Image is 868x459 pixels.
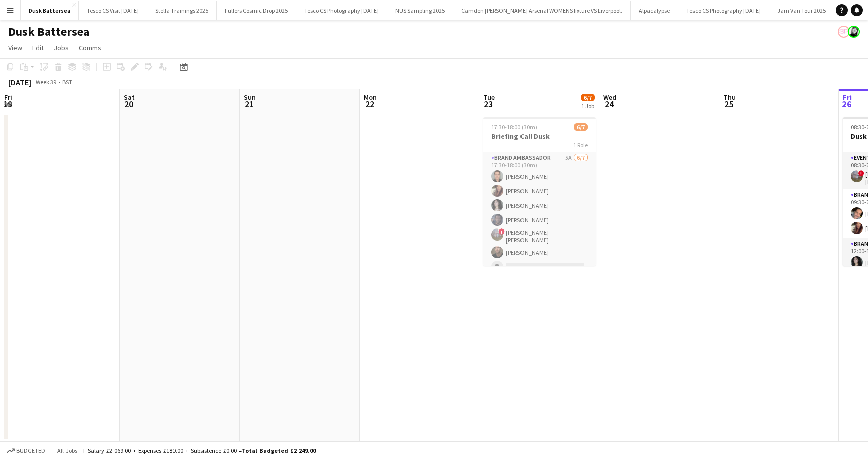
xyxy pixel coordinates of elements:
[244,93,256,102] span: Sun
[88,447,316,454] div: Salary £2 069.00 + Expenses £180.00 + Subsistence £0.00 =
[483,93,495,102] span: Tue
[122,98,135,110] span: 20
[364,93,377,102] span: Mon
[482,98,495,110] span: 23
[581,94,595,101] span: 6/7
[723,93,736,102] span: Thu
[631,1,678,20] button: Alpacalypse
[581,102,594,110] div: 1 Job
[453,1,631,20] button: Camden [PERSON_NAME] Arsenal WOMENS fixture VS Liverpool.
[483,152,596,277] app-card-role: Brand Ambassador5A6/717:30-18:00 (30m)[PERSON_NAME][PERSON_NAME][PERSON_NAME][PERSON_NAME]![PERSO...
[28,41,48,54] a: Edit
[841,98,852,110] span: 26
[573,141,588,149] span: 1 Role
[8,43,22,52] span: View
[242,447,316,454] span: Total Budgeted £2 249.00
[33,78,58,86] span: Week 39
[217,1,296,20] button: Fullers Cosmic Drop 2025
[491,123,537,131] span: 17:30-18:00 (30m)
[55,447,79,454] span: All jobs
[50,41,73,54] a: Jobs
[602,98,616,110] span: 24
[79,1,147,20] button: Tesco CS Visit [DATE]
[722,98,736,110] span: 25
[16,447,45,454] span: Budgeted
[8,77,31,87] div: [DATE]
[483,117,596,266] app-job-card: 17:30-18:00 (30m)6/7Briefing Call Dusk1 RoleBrand Ambassador5A6/717:30-18:00 (30m)[PERSON_NAME][P...
[387,1,453,20] button: NUS Sampling 2025
[4,93,12,102] span: Fri
[574,123,588,131] span: 6/7
[79,43,101,52] span: Comms
[769,1,834,20] button: Jam Van Tour 2025
[848,26,860,38] app-user-avatar: Janeann Ferguson
[4,41,26,54] a: View
[5,445,47,456] button: Budgeted
[8,24,89,39] h1: Dusk Battersea
[124,93,135,102] span: Sat
[21,1,79,20] button: Dusk Battersea
[858,170,864,176] span: !
[32,43,44,52] span: Edit
[362,98,377,110] span: 22
[603,93,616,102] span: Wed
[3,98,12,110] span: 19
[838,26,850,38] app-user-avatar: Soozy Peters
[678,1,769,20] button: Tesco CS Photography [DATE]
[843,93,852,102] span: Fri
[54,43,69,52] span: Jobs
[75,41,105,54] a: Comms
[296,1,387,20] button: Tesco CS Photography [DATE]
[62,78,72,86] div: BST
[483,132,596,141] h3: Briefing Call Dusk
[242,98,256,110] span: 21
[499,228,505,235] span: !
[147,1,217,20] button: Stella Trainings 2025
